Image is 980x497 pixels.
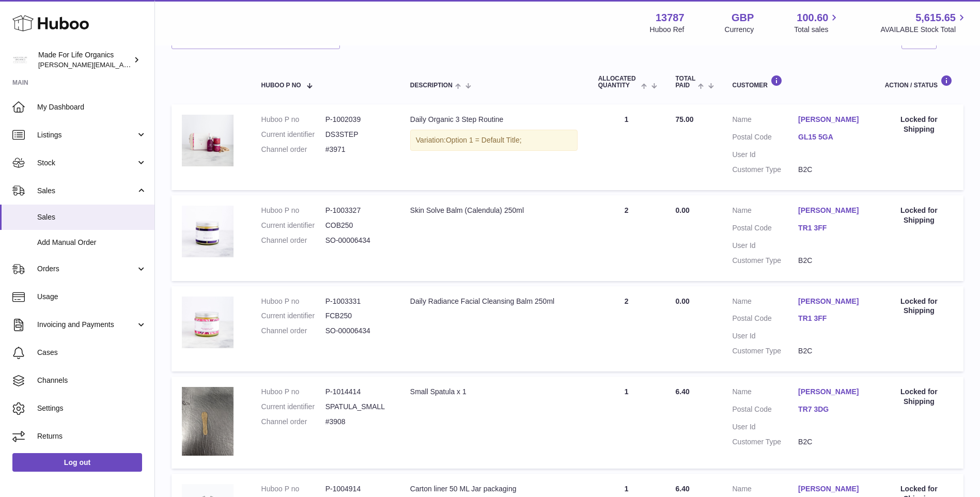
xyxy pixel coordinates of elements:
dd: P-1003331 [325,297,390,306]
dt: User Id [732,331,798,341]
div: Customer [732,75,864,89]
div: Daily Radiance Facial Cleansing Balm 250ml [410,297,578,306]
img: geoff.winwood@madeforlifeorganics.com [12,52,28,68]
a: [PERSON_NAME] [798,297,864,306]
span: Invoicing and Payments [37,320,136,330]
dt: Channel order [261,236,325,245]
span: Cases [37,348,147,358]
div: Locked for Shipping [885,297,953,316]
dt: Postal Code [732,132,798,145]
dd: B2C [798,256,864,266]
img: daily-organic-3-step-routine-ds3step-1.jpg [182,115,234,166]
dt: Customer Type [732,165,798,175]
a: TR7 3DG [798,405,864,414]
a: 5,615.65 AVAILABLE Stock Total [880,11,968,35]
dt: Huboo P no [261,115,325,125]
dt: Postal Code [732,223,798,236]
div: Locked for Shipping [885,115,953,134]
span: Orders [37,264,136,274]
dt: Name [732,484,798,496]
span: Sales [37,212,147,222]
dt: Current identifier [261,311,325,321]
span: Channels [37,376,147,385]
span: 0.00 [675,297,689,305]
span: Option 1 = Default Title; [446,136,522,144]
dd: P-1004914 [325,484,390,494]
div: Locked for Shipping [885,387,953,407]
dd: SPATULA_SMALL [325,402,390,412]
dt: Postal Code [732,405,798,417]
strong: GBP [732,11,754,25]
dd: COB250 [325,221,390,230]
span: 5,615.65 [915,11,956,25]
dd: B2C [798,437,864,447]
dt: Channel order [261,145,325,154]
span: 6.40 [675,485,689,493]
a: Log out [12,453,142,472]
span: Sales [37,186,136,196]
dd: SO-00006434 [325,326,390,336]
dd: P-1003327 [325,206,390,215]
dd: #3971 [325,145,390,154]
span: Description [410,82,453,89]
span: Add Manual Order [37,238,147,247]
div: Daily Organic 3 Step Routine [410,115,578,125]
dt: Customer Type [732,346,798,356]
dt: Customer Type [732,256,798,266]
span: 6.40 [675,387,689,396]
div: Small Spatula x 1 [410,387,578,397]
dt: Huboo P no [261,297,325,306]
div: Carton liner 50 ML Jar packaging [410,484,578,494]
dt: Name [732,387,798,399]
span: Usage [37,292,147,302]
span: Huboo P no [261,82,301,89]
dt: Huboo P no [261,387,325,397]
span: ALLOCATED Quantity [598,75,639,89]
dd: #3908 [325,417,390,427]
dt: User Id [732,422,798,432]
span: 0.00 [675,206,689,214]
div: Skin Solve Balm (Calendula) 250ml [410,206,578,215]
img: 137871728052835.jpg [182,206,234,257]
div: Made For Life Organics [38,50,131,70]
dt: Current identifier [261,221,325,230]
dt: Postal Code [732,314,798,326]
span: My Dashboard [37,102,147,112]
dt: Name [732,297,798,309]
a: [PERSON_NAME] [798,484,864,494]
div: Locked for Shipping [885,206,953,225]
a: 100.60 Total sales [794,11,840,35]
div: Variation: [410,130,578,151]
span: Total sales [794,25,840,35]
dt: User Id [732,241,798,251]
td: 1 [588,377,665,469]
dt: Current identifier [261,402,325,412]
dd: B2C [798,346,864,356]
dt: Huboo P no [261,206,325,215]
div: Action / Status [885,75,953,89]
span: 75.00 [675,115,693,123]
span: Stock [37,158,136,168]
dd: B2C [798,165,864,175]
a: [PERSON_NAME] [798,115,864,125]
dt: Channel order [261,326,325,336]
dt: Current identifier [261,130,325,139]
dt: Channel order [261,417,325,427]
strong: 13787 [656,11,685,25]
span: 100.60 [797,11,828,25]
td: 2 [588,195,665,281]
dd: SO-00006434 [325,236,390,245]
a: TR1 3FF [798,314,864,323]
img: 137871728052274.jpg [182,297,234,348]
a: TR1 3FF [798,223,864,233]
a: [PERSON_NAME] [798,206,864,215]
dd: DS3STEP [325,130,390,139]
div: Currency [725,25,754,35]
dt: Customer Type [732,437,798,447]
span: Returns [37,431,147,441]
span: Settings [37,403,147,413]
span: Listings [37,130,136,140]
dd: FCB250 [325,311,390,321]
dd: P-1002039 [325,115,390,125]
span: AVAILABLE Stock Total [880,25,968,35]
